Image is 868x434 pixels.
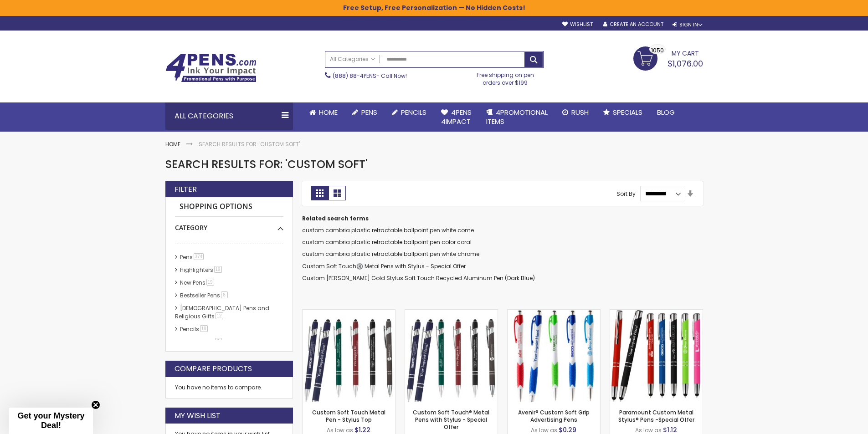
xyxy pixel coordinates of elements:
[603,21,663,28] a: Create an Account
[206,279,214,286] span: 19
[508,309,600,317] a: Avenir® Custom Soft Grip Advertising Pens
[668,58,703,69] span: $1,076.00
[596,102,650,123] a: Specials
[434,102,479,132] a: 4Pens4impact
[165,157,368,172] span: Search results for: 'custom soft'
[508,310,600,402] img: Avenir® Custom Soft Grip Advertising Pens
[405,310,498,402] img: Custom Soft Touch® Metal Pens with Stylus - Special Offer
[178,253,207,261] a: Pens374
[302,102,345,123] a: Home
[613,107,642,117] span: Specials
[214,266,222,273] span: 19
[405,309,498,317] a: Custom Soft Touch® Metal Pens with Stylus - Special Offer
[175,364,252,374] strong: Compare Products
[303,309,395,317] a: Custom Soft Touch Metal Pen - Stylus Top
[571,107,589,117] span: Rush
[479,102,555,132] a: 4PROMOTIONALITEMS
[178,338,225,346] a: hp-featured8
[91,400,100,409] button: Close teaser
[200,325,208,332] span: 18
[361,107,377,117] span: Pens
[651,46,664,55] span: 1050
[302,215,703,222] dt: Related search terms
[175,197,283,217] strong: Shopping Options
[312,408,385,424] a: Custom Soft Touch Metal Pen - Stylus Top
[635,426,662,434] span: As low as
[303,310,395,402] img: Custom Soft Touch Metal Pen - Stylus Top
[215,338,222,345] span: 8
[175,217,283,232] div: Category
[518,408,590,424] a: Avenir® Custom Soft Grip Advertising Pens
[441,107,472,126] span: 4Pens 4impact
[9,408,93,434] div: Get your Mystery Deal!Close teaser
[610,309,703,317] a: Paramount Custom Metal Stylus® Pens -Special Offer
[175,304,269,320] a: [DEMOGRAPHIC_DATA] Pens and Religious Gifts12
[175,184,197,194] strong: Filter
[401,107,426,117] span: Pencils
[345,102,385,123] a: Pens
[17,411,84,430] span: Get your Mystery Deal!
[467,68,544,86] div: Free shipping on pen orders over $199
[221,291,228,298] span: 8
[165,102,293,130] div: All Categories
[555,102,596,123] a: Rush
[302,226,474,234] a: custom cambria plastic retractable ballpoint pen white come
[633,46,703,69] a: $1,076.00 1050
[325,51,380,66] a: All Categories
[311,186,329,200] strong: Grid
[610,310,703,402] img: Paramount Custom Metal Stylus® Pens -Special Offer
[327,426,353,434] span: As low as
[175,411,221,421] strong: My Wish List
[178,279,217,286] a: New Pens19
[178,291,231,299] a: Bestseller Pens8
[531,426,557,434] span: As low as
[330,56,375,63] span: All Categories
[618,408,694,424] a: Paramount Custom Metal Stylus® Pens -Special Offer
[413,408,489,431] a: Custom Soft Touch® Metal Pens with Stylus - Special Offer
[302,250,479,258] a: custom cambria plastic retractable ballpoint pen white chrome
[302,262,466,270] a: Custom Soft Touch®️ Metal Pens with Stylus - Special Offer
[194,253,204,260] span: 374
[385,102,434,123] a: Pencils
[657,107,675,117] span: Blog
[333,72,407,80] span: - Call Now!
[302,274,535,282] a: Custom [PERSON_NAME] Gold Stylus Soft Touch Recycled Aluminum Pen (Dark Blue)
[165,140,180,148] a: Home
[216,312,223,319] span: 12
[673,21,703,28] div: Sign In
[333,72,376,80] a: (888) 88-4PENS
[562,21,593,28] a: Wishlist
[486,107,548,126] span: 4PROMOTIONAL ITEMS
[165,53,257,82] img: 4Pens Custom Pens and Promotional Products
[199,140,300,148] strong: Search results for: 'custom soft'
[650,102,682,123] a: Blog
[165,377,293,398] div: You have no items to compare.
[319,107,338,117] span: Home
[616,189,636,197] label: Sort By
[178,266,225,274] a: Highlighters19
[302,238,472,246] a: custom cambria plastic retractable ballpoint pen color coral
[178,325,211,333] a: Pencils18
